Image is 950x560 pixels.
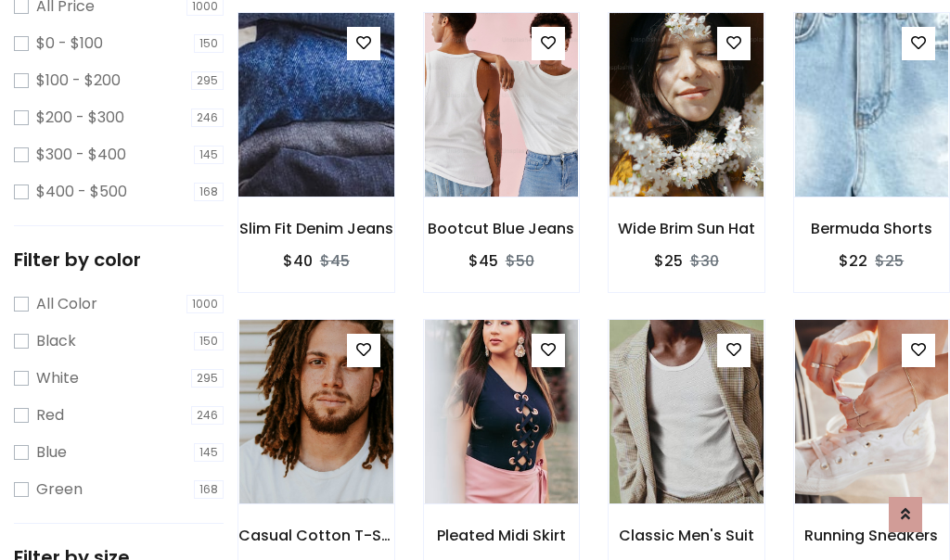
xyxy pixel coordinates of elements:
[36,441,67,464] label: Blue
[194,480,224,499] span: 168
[320,250,350,272] del: $45
[191,406,224,425] span: 246
[191,369,224,388] span: 295
[424,527,580,544] h6: Pleated Midi Skirt
[191,108,224,127] span: 246
[36,107,124,129] label: $200 - $300
[36,293,97,315] label: All Color
[36,404,64,426] label: Red
[654,252,683,270] h6: $25
[839,252,867,270] h6: $22
[191,71,224,90] span: 295
[238,220,394,237] h6: Slim Fit Denim Jeans
[36,478,83,501] label: Green
[194,332,224,350] span: 150
[424,220,580,237] h6: Bootcut Blue Jeans
[36,330,76,352] label: Black
[186,295,224,313] span: 1000
[36,144,126,166] label: $300 - $400
[14,248,224,271] h5: Filter by color
[690,250,719,272] del: $30
[283,252,313,270] h6: $40
[194,34,224,53] span: 150
[194,443,224,462] span: 145
[194,146,224,164] span: 145
[36,70,121,92] label: $100 - $200
[36,32,103,55] label: $0 - $100
[238,527,394,544] h6: Casual Cotton T-Shirt
[794,220,950,237] h6: Bermuda Shorts
[36,367,79,389] label: White
[609,527,764,544] h6: Classic Men's Suit
[506,250,534,272] del: $50
[609,220,764,237] h6: Wide Brim Sun Hat
[875,250,904,272] del: $25
[36,181,127,203] label: $400 - $500
[469,252,498,270] h6: $45
[794,527,950,544] h6: Running Sneakers
[194,183,224,201] span: 168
